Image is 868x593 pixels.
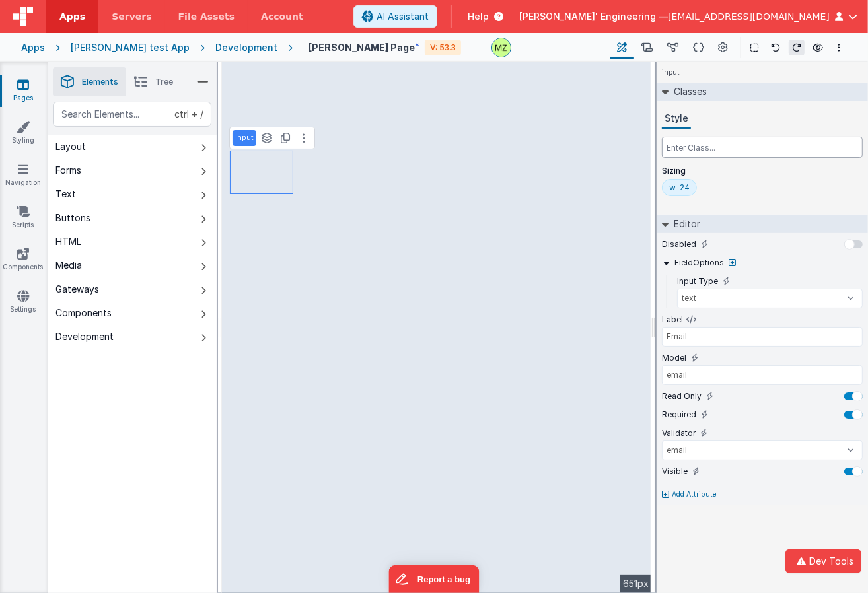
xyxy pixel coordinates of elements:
button: Dev Tools [785,549,861,573]
input: Enter Class... [662,137,863,158]
button: Gateways [48,277,217,301]
img: e6f0a7b3287e646a671e5b5b3f58e766 [492,38,511,57]
p: Sizing [662,166,863,176]
button: Add Attribute [662,489,863,500]
div: --> [222,62,651,593]
button: Style [662,109,691,129]
button: Development [48,325,217,349]
label: Label [662,314,683,325]
div: Components [55,306,112,320]
span: [EMAIL_ADDRESS][DOMAIN_NAME] [668,10,830,23]
button: Buttons [48,206,217,230]
div: Development [55,330,114,343]
button: Layout [48,135,217,158]
button: [PERSON_NAME]' Engineering — [EMAIL_ADDRESS][DOMAIN_NAME] [519,10,857,23]
span: File Assets [178,10,235,23]
div: Gateways [55,283,99,296]
h4: input [657,62,684,83]
span: [PERSON_NAME]' Engineering — [519,10,668,23]
button: HTML [48,230,217,254]
div: Text [55,188,76,201]
button: Forms [48,158,217,182]
label: Required [662,409,696,420]
div: ctrl [174,108,189,121]
div: Forms [55,164,81,177]
label: Read Only [662,391,702,401]
div: Media [55,259,82,272]
span: AI Assistant [377,10,429,23]
label: Validator [662,428,696,438]
p: input [235,133,254,143]
span: Elements [82,77,118,87]
div: w-24 [669,182,690,193]
h4: [PERSON_NAME] Page [308,41,419,54]
button: Options [831,40,847,55]
span: Servers [112,10,151,23]
p: Add Attribute [672,489,717,500]
div: Layout [55,140,86,153]
label: Input Type [677,276,718,287]
div: Development [215,41,277,54]
div: Apps [21,41,45,54]
div: V: 53.3 [425,40,461,55]
button: Components [48,301,217,325]
label: Visible [662,466,688,477]
label: Disabled [662,239,696,250]
div: HTML [55,235,81,248]
label: Model [662,353,686,363]
input: Search Elements... [53,102,211,127]
div: 651px [620,575,651,593]
div: Buttons [55,211,90,225]
button: AI Assistant [353,5,437,28]
span: Tree [155,77,173,87]
iframe: Marker.io feedback button [389,565,480,593]
button: Media [48,254,217,277]
span: Help [468,10,489,23]
h2: Classes [669,83,707,101]
label: FieldOptions [674,258,724,268]
button: Text [48,182,217,206]
span: + / [174,102,203,127]
span: Apps [59,10,85,23]
div: [PERSON_NAME] test App [71,41,190,54]
h2: Editor [669,215,700,233]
